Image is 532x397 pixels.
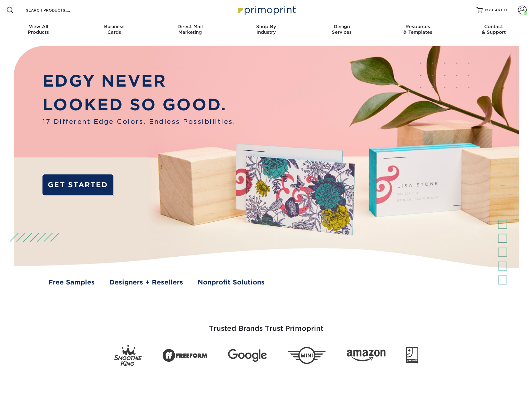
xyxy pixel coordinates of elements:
[152,24,228,35] div: Marketing
[504,8,507,12] span: 0
[83,309,449,340] h3: Trusted Brands Trust Primoprint
[1,20,77,40] a: View AllProducts
[42,174,113,195] a: GET STARTED
[456,20,532,40] a: Contact& Support
[456,24,532,29] span: Contact
[380,24,456,35] div: & Templates
[114,345,142,366] img: Smoothie King
[228,24,304,35] div: Industry
[1,24,77,29] span: View All
[456,24,532,35] div: & Support
[76,24,152,29] span: Business
[406,347,418,364] img: Goodwill
[109,278,183,287] a: Designers + Resellers
[304,24,380,29] span: Design
[380,24,456,29] span: Resources
[287,347,326,364] img: Mini
[76,20,152,40] a: BusinessCards
[42,117,236,127] span: 17 Different Edge Colors. Endless Possibilities.
[304,24,380,35] div: Services
[228,349,267,362] img: Google
[25,6,86,14] input: SEARCH PRODUCTS.....
[152,24,228,29] span: Direct Mail
[228,24,304,29] span: Shop By
[48,278,95,287] a: Free Samples
[42,69,236,93] p: EDGY NEVER
[198,278,265,287] a: Nonprofit Solutions
[76,24,152,35] div: Cards
[347,350,385,362] img: Amazon
[152,20,228,40] a: Direct MailMarketing
[380,20,456,40] a: Resources& Templates
[1,24,77,35] div: Products
[485,8,503,13] span: MY CART
[42,93,236,117] p: LOOKED SO GOOD.
[228,20,304,40] a: Shop ByIndustry
[162,346,207,366] img: Freeform
[235,3,297,17] img: Primoprint
[304,20,380,40] a: DesignServices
